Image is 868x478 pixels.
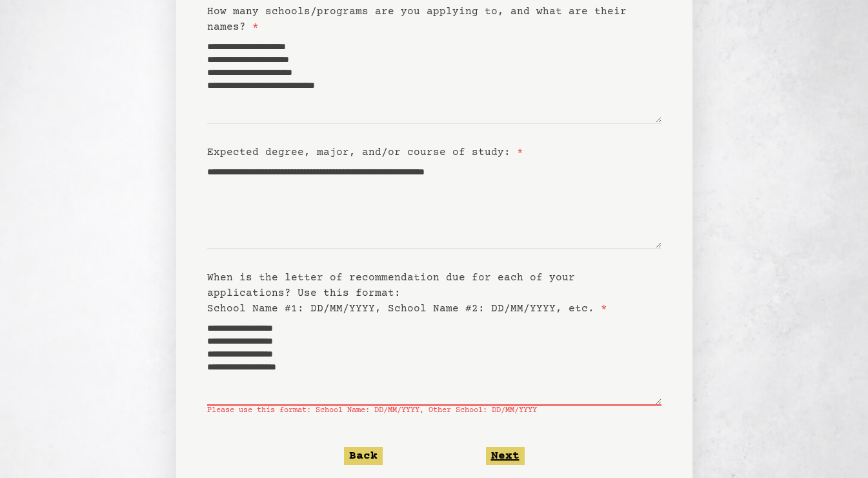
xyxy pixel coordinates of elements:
[486,447,525,465] button: Next
[207,406,661,416] span: Please use this format: School Name: DD/MM/YYYY, Other School: DD/MM/YYYY
[207,6,627,33] label: How many schools/programs are you applying to, and what are their names?
[344,447,383,465] button: Back
[207,272,607,315] label: When is the letter of recommendation due for each of your applications? Use this format: School N...
[207,147,523,158] label: Expected degree, major, and/or course of study:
